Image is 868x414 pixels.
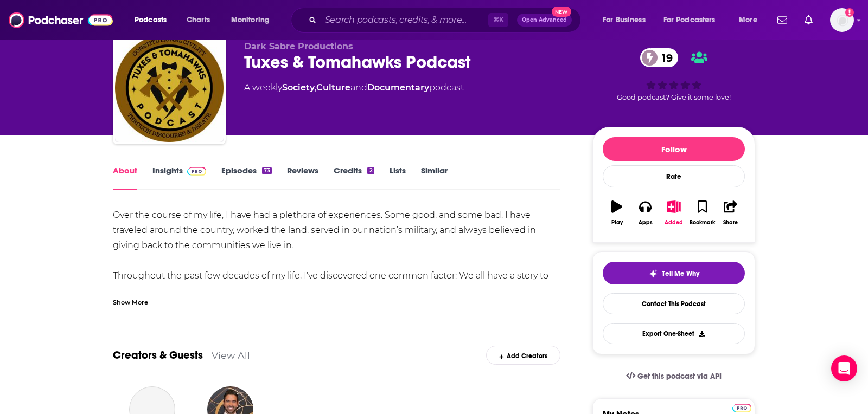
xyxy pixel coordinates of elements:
a: Episodes73 [221,165,272,190]
a: Documentary [367,82,429,93]
span: Tell Me Why [662,269,699,278]
button: Apps [631,193,659,232]
span: 19 [651,48,678,67]
span: For Business [603,12,646,28]
a: Show notifications dropdown [773,11,792,29]
a: Pro website [732,402,751,412]
span: Logged in as TeemsPR [830,8,854,32]
button: Follow [603,137,745,161]
span: Dark Sabre Productions [244,41,353,51]
a: About [113,165,137,190]
a: Get this podcast via API [617,363,730,390]
a: Similar [421,165,448,190]
input: Search podcasts, credits, & more... [321,11,488,29]
span: Charts [187,12,210,28]
a: Lists [390,165,406,190]
div: Play [611,219,623,226]
a: Society [282,82,315,93]
span: More [739,12,757,28]
div: 19Good podcast? Give it some love! [592,41,755,108]
svg: Add a profile image [845,8,854,17]
a: Creators & Guests [113,348,203,362]
button: open menu [731,11,771,29]
a: Culture [316,82,350,93]
a: Show notifications dropdown [800,11,817,29]
button: open menu [127,11,181,29]
div: Open Intercom Messenger [831,355,857,381]
div: Over the course of my life, I have had a plethora of experiences. Some good, and some bad. I have... [113,208,560,390]
span: Get this podcast via API [637,372,722,381]
span: Open Advanced [522,17,567,23]
a: View All [212,350,250,361]
button: Export One-Sheet [603,323,745,344]
div: A weekly podcast [244,81,464,94]
a: InsightsPodchaser Pro [152,165,206,190]
img: Podchaser Pro [187,167,206,176]
div: Rate [603,165,745,187]
span: ⌘ K [488,13,508,27]
span: and [350,82,367,93]
img: Podchaser Pro [732,404,751,412]
a: Reviews [287,165,318,190]
span: , [315,82,316,93]
button: Added [660,193,688,232]
button: open menu [595,11,659,29]
div: 73 [262,167,272,174]
div: 2 [367,167,374,174]
img: Podchaser - Follow, Share and Rate Podcasts [9,10,113,30]
button: open menu [656,11,731,29]
a: 19 [640,48,678,67]
button: open menu [224,11,284,29]
img: Tuxes & Tomahawks Podcast [115,34,224,142]
img: tell me why sparkle [649,269,658,278]
span: Monitoring [231,12,270,28]
button: Share [717,193,745,232]
a: Credits2 [334,165,374,190]
span: Podcasts [135,12,167,28]
div: Apps [639,219,653,226]
span: New [552,7,571,17]
div: Added [665,219,683,226]
span: Good podcast? Give it some love! [617,93,731,101]
div: Bookmark [690,219,715,226]
div: Add Creators [486,346,560,365]
button: tell me why sparkleTell Me Why [603,262,745,284]
div: Share [723,219,738,226]
button: Show profile menu [830,8,854,32]
div: Search podcasts, credits, & more... [301,8,591,33]
button: Bookmark [688,193,716,232]
a: Contact This Podcast [603,293,745,314]
a: Charts [180,11,216,29]
img: User Profile [830,8,854,32]
button: Open AdvancedNew [517,14,572,27]
button: Play [603,193,631,232]
span: For Podcasters [663,12,716,28]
